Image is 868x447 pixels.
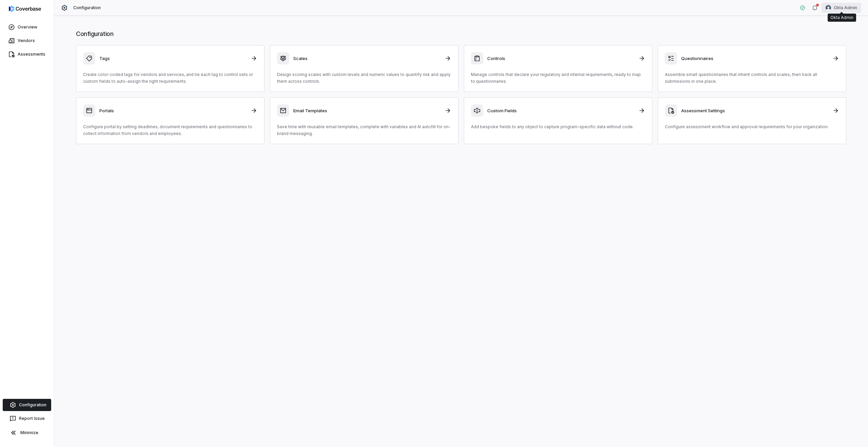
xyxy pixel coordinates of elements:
[834,5,857,11] span: Okta Admin
[73,5,101,11] span: Configuration
[665,123,839,130] p: Configure assessment workflow and approval requirements for your organization.
[471,123,645,130] p: Add bespoke fields to any object to capture program-specific data without code.
[83,71,257,85] p: Create color-coded tags for vendors and services, and tie each tag to control sets or custom fiel...
[487,108,634,114] h3: Custom Fields
[76,97,264,144] a: PortalsConfigure portal by setting deadlines, document requirements and questionnaires to collect...
[3,426,51,440] button: Minimize
[3,399,51,411] a: Configuration
[487,55,634,61] h3: Controls
[293,108,440,114] h3: Email Templates
[9,5,41,12] img: logo-D7KZi-bG.svg
[681,108,828,114] h3: Assessment Settings
[3,412,51,425] button: Report Issue
[1,35,53,47] a: Vendors
[83,123,257,137] p: Configure portal by setting deadlines, document requirements and questionnaires to collect inform...
[822,3,861,13] button: Okta Admin avatarOkta Admin
[277,71,451,85] p: Design scoring scales with custom levels and numeric values to quantify risk and apply them acros...
[277,123,451,137] p: Save time with reusable email templates, complete with variables and AI autofill for on-brand mes...
[471,71,645,85] p: Manage controls that declare your regulatory and internal requirements, ready to map to questionn...
[270,45,458,92] a: ScalesDesign scoring scales with custom levels and numeric values to quantify risk and apply them...
[99,108,246,114] h3: Portals
[293,55,440,61] h3: Scales
[270,97,458,144] a: Email TemplatesSave time with reusable email templates, complete with variables and AI autofill f...
[76,45,264,92] a: TagsCreate color-coded tags for vendors and services, and tie each tag to control sets or custom ...
[826,5,831,11] img: Okta Admin avatar
[658,97,846,144] a: Assessment SettingsConfigure assessment workflow and approval requirements for your organization.
[830,15,853,20] div: Okta Admin
[1,21,53,33] a: Overview
[1,48,53,60] a: Assessments
[464,97,652,144] a: Custom FieldsAdd bespoke fields to any object to capture program-specific data without code.
[76,30,846,38] h1: Configuration
[681,55,828,61] h3: Questionnaires
[99,55,246,61] h3: Tags
[464,45,652,92] a: ControlsManage controls that declare your regulatory and internal requirements, ready to map to q...
[658,45,846,92] a: QuestionnairesAssemble smart questionnaires that inherit controls and scales, then track all subm...
[665,71,839,85] p: Assemble smart questionnaires that inherit controls and scales, then track all submissions in one...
